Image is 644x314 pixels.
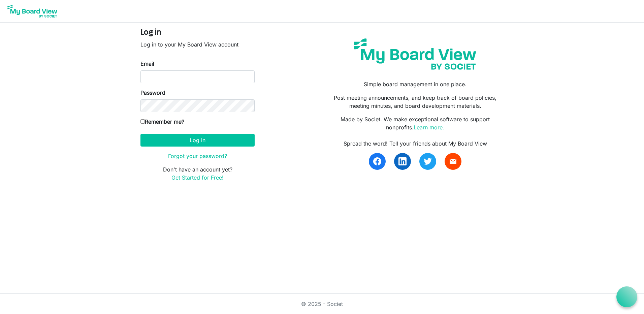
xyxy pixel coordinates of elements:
img: linkedin.svg [398,157,407,165]
img: my-board-view-societ.svg [349,33,481,75]
div: Spread the word! Tell your friends about My Board View [327,139,504,148]
img: facebook.svg [373,157,381,165]
img: twitter.svg [424,157,432,165]
input: Remember me? [140,119,145,124]
h4: Log in [140,28,255,38]
label: Remember me? [140,118,184,126]
img: My Board View Logo [5,3,59,20]
a: email [445,153,461,170]
p: Made by Societ. We make exceptional software to support nonprofits. [327,115,504,131]
a: © 2025 - Societ [301,301,343,307]
p: Post meeting announcements, and keep track of board policies, meeting minutes, and board developm... [327,94,504,110]
span: email [449,157,457,165]
a: Get Started for Free! [171,174,224,181]
p: Don't have an account yet? [140,165,255,182]
a: Learn more. [414,124,444,131]
button: Log in [140,134,255,147]
label: Email [140,60,154,68]
p: Simple board management in one place. [327,80,504,88]
p: Log in to your My Board View account [140,40,255,49]
a: Forgot your password? [168,153,227,159]
label: Password [140,89,165,97]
